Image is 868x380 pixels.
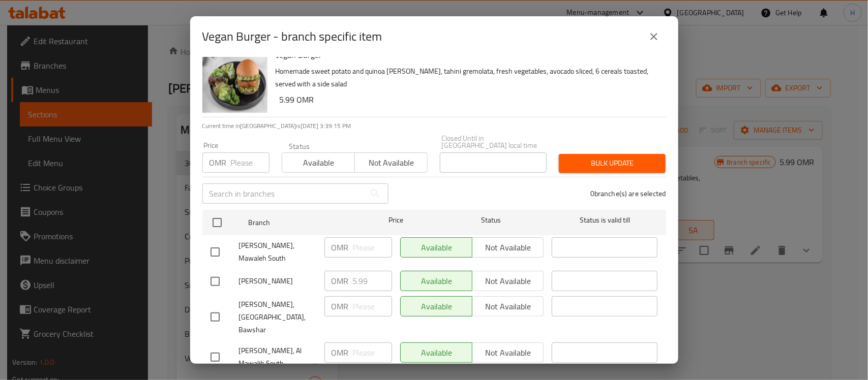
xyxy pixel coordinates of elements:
h6: Vegan Burger [276,48,658,62]
span: [PERSON_NAME], [GEOGRAPHIC_DATA], Bawshar [239,298,316,336]
span: Branch [248,216,354,229]
span: Price [362,214,430,227]
span: [PERSON_NAME], Al Mawalih South [239,344,316,370]
span: Bulk update [567,157,657,170]
button: Bulk update [559,154,666,173]
button: close [642,24,666,49]
span: Available [286,155,351,170]
img: Vegan Burger [202,48,267,113]
span: [PERSON_NAME] [239,275,316,288]
p: OMR [332,241,349,254]
p: Homemade sweet potato and quinoa [PERSON_NAME], tahini gremolata, fresh vegetables, avocado slice... [276,65,658,90]
p: OMR [332,346,349,359]
p: OMR [332,275,349,287]
p: Current time in [GEOGRAPHIC_DATA] is [DATE] 3:39:15 PM [202,121,666,131]
input: Please enter price [231,152,270,173]
input: Please enter price [353,342,392,363]
button: Available [282,152,355,173]
span: [PERSON_NAME], Mawaleh South [239,239,316,265]
span: Not available [359,155,424,170]
h2: Vegan Burger - branch specific item [202,28,382,45]
button: Not available [354,152,428,173]
input: Search in branches [202,183,365,204]
span: Status is valid till [552,214,657,227]
input: Please enter price [353,296,392,316]
h6: 5.99 OMR [280,92,658,107]
input: Please enter price [353,237,392,258]
input: Please enter price [353,271,392,291]
p: 0 branche(s) are selected [590,188,666,199]
span: Status [438,214,544,227]
p: OMR [332,300,349,312]
p: OMR [209,156,227,169]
